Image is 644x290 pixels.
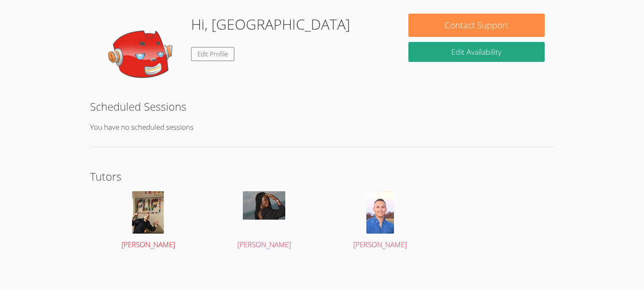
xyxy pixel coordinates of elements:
[237,240,291,249] span: [PERSON_NAME]
[408,42,544,62] a: Edit Availability
[90,121,554,134] p: You have no scheduled sessions
[99,14,184,98] img: default.png
[90,168,554,184] h2: Tutors
[191,47,234,61] a: Edit Profile
[331,191,428,251] a: [PERSON_NAME]
[366,191,394,234] img: avatar.png
[90,98,554,114] h2: Scheduled Sessions
[353,240,407,249] span: [PERSON_NAME]
[132,191,164,234] img: 40F9E75F-385F-4EE7-AE53-045641945CB2.jpeg
[99,191,197,251] a: [PERSON_NAME]
[191,14,350,35] h1: Hi, [GEOGRAPHIC_DATA]
[215,191,312,251] a: [PERSON_NAME]
[408,14,544,37] button: Contact Support
[243,191,285,220] img: avatar.png
[121,240,175,249] span: [PERSON_NAME]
